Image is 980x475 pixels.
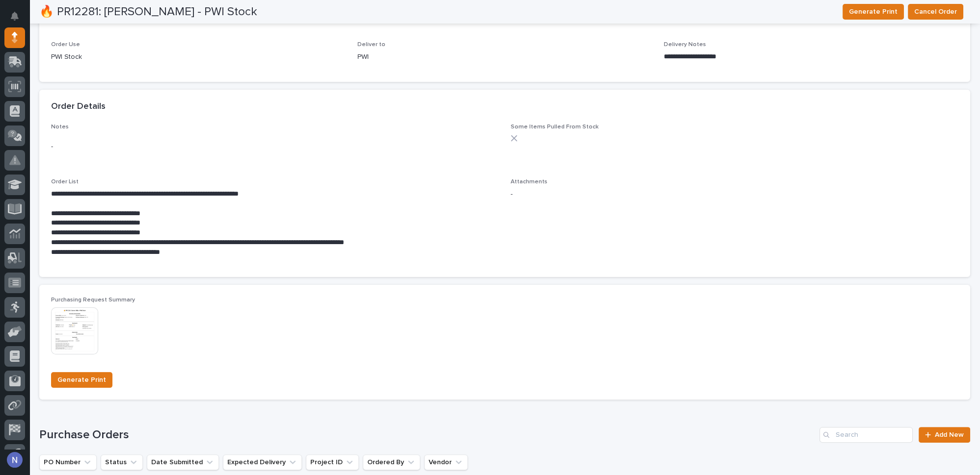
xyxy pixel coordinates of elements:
button: PO Number [39,454,97,470]
span: Generate Print [57,374,106,386]
span: Add New [935,431,964,438]
div: Notifications [12,12,25,27]
a: Add New [919,427,970,443]
button: Project ID [306,454,359,470]
h1: Purchase Orders [39,428,816,442]
span: Cancel Order [914,6,957,18]
span: Delivery Notes [664,42,706,48]
span: Attachments [511,179,547,185]
button: Vendor [424,454,468,470]
span: Notes [51,124,69,130]
span: Order List [51,179,79,185]
button: Generate Print [51,372,112,388]
h2: 🔥 PR12281: [PERSON_NAME] - PWI Stock [39,5,257,19]
button: Date Submitted [147,454,219,470]
p: - [511,189,958,200]
span: Deliver to [357,42,385,48]
button: users-avatar [4,450,25,470]
h2: Order Details [51,101,106,112]
button: Status [101,454,143,470]
span: Order Use [51,42,80,48]
span: Generate Print [849,6,898,18]
p: - [51,142,499,152]
input: Search [819,427,913,443]
button: Cancel Order [908,4,963,20]
span: Some Items Pulled From Stock [511,124,599,130]
button: Notifications [4,6,25,26]
span: Purchasing Request Summary [51,297,135,303]
button: Generate Print [843,4,904,20]
p: PWI Stock [51,52,346,62]
button: Expected Delivery [223,454,302,470]
button: Ordered By [363,454,420,470]
p: PWI [357,52,652,62]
